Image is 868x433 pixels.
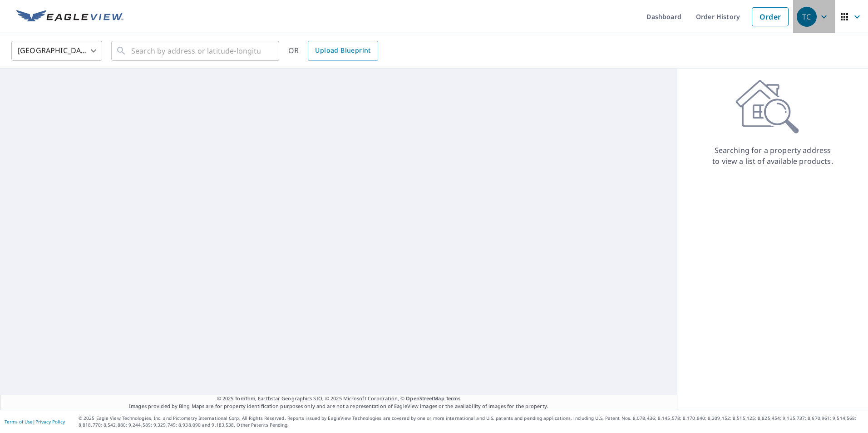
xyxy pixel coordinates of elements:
[308,41,378,61] a: Upload Blueprint
[752,7,789,26] a: Order
[797,7,817,27] div: TC
[11,38,102,64] div: [GEOGRAPHIC_DATA]
[5,418,33,425] a: Terms of Use
[131,38,261,64] input: Search by address or latitude-longitude
[288,41,378,61] div: OR
[5,419,65,424] p: |
[406,395,444,402] a: OpenStreetMap
[79,415,863,428] p: © 2025 Eagle View Technologies, Inc. and Pictometry International Corp. All Rights Reserved. Repo...
[315,45,370,56] span: Upload Blueprint
[35,418,65,425] a: Privacy Policy
[217,395,461,403] span: © 2025 TomTom, Earthstar Geographics SIO, © 2025 Microsoft Corporation, ©
[712,145,833,167] p: Searching for a property address to view a list of available products.
[16,10,123,24] img: EV Logo
[446,395,461,402] a: Terms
